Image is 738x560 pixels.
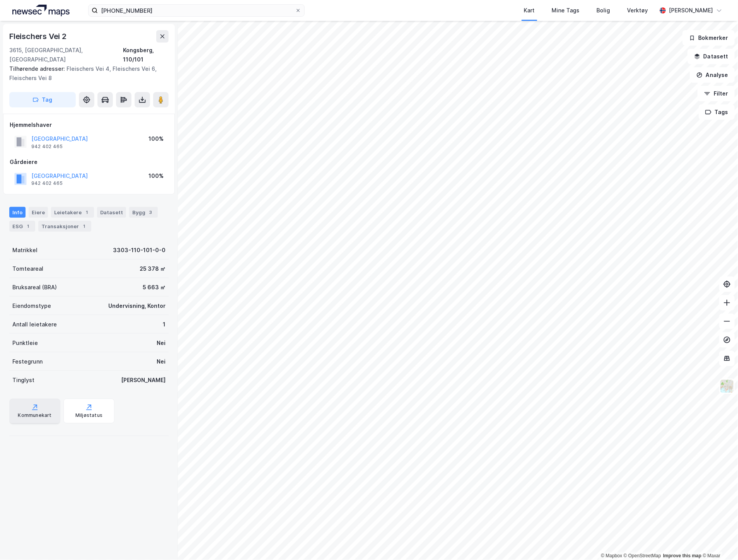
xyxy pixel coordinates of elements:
[31,143,63,150] div: 942 402 465
[720,379,735,394] img: Z
[12,264,43,273] div: Tomteareal
[147,208,155,216] div: 3
[9,30,68,43] div: Fleischers Vei 2
[9,46,123,64] div: 3615, [GEOGRAPHIC_DATA], [GEOGRAPHIC_DATA]
[12,283,57,292] div: Bruksareal (BRA)
[18,413,51,419] div: Kommunekart
[597,6,610,15] div: Bolig
[12,338,38,348] div: Punktleie
[143,283,166,292] div: 5 663 ㎡
[10,157,168,167] div: Gårdeiere
[129,207,158,218] div: Bygg
[552,6,580,15] div: Mine Tags
[108,301,166,311] div: Undervisning, Kontor
[140,264,166,273] div: 25 378 ㎡
[149,134,164,143] div: 100%
[12,301,51,311] div: Eiendomstype
[683,30,735,46] button: Bokmerker
[12,376,34,385] div: Tinglyst
[624,553,661,559] a: OpenStreetMap
[149,171,164,181] div: 100%
[9,65,67,72] span: Tilhørende adresser:
[627,6,648,15] div: Verktøy
[98,5,295,16] input: Søk på adresse, matrikkel, gårdeiere, leietakere eller personer
[601,553,622,559] a: Mapbox
[157,357,166,366] div: Nei
[669,6,713,15] div: [PERSON_NAME]
[51,207,94,218] div: Leietakere
[12,320,57,329] div: Antall leietakere
[80,222,88,230] div: 1
[663,553,702,559] a: Improve this map
[10,120,168,130] div: Hjemmelshaver
[524,6,535,15] div: Kart
[12,357,43,366] div: Festegrunn
[9,64,162,83] div: Fleischers Vei 4, Fleischers Vei 6, Fleischers Vei 8
[9,221,35,232] div: ESG
[688,49,735,64] button: Datasett
[699,523,738,560] div: Kontrollprogram for chat
[9,92,76,108] button: Tag
[157,338,166,348] div: Nei
[699,104,735,120] button: Tags
[121,376,166,385] div: [PERSON_NAME]
[31,180,63,186] div: 942 402 465
[699,523,738,560] iframe: Chat Widget
[12,246,38,255] div: Matrikkel
[123,46,169,64] div: Kongsberg, 110/101
[9,207,26,218] div: Info
[83,208,91,216] div: 1
[75,413,102,419] div: Miljøstatus
[97,207,126,218] div: Datasett
[24,222,32,230] div: 1
[698,86,735,101] button: Filter
[38,221,91,232] div: Transaksjoner
[29,207,48,218] div: Eiere
[163,320,166,329] div: 1
[113,246,166,255] div: 3303-110-101-0-0
[690,67,735,83] button: Analyse
[12,5,70,16] img: logo.a4113a55bc3d86da70a041830d287a7e.svg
